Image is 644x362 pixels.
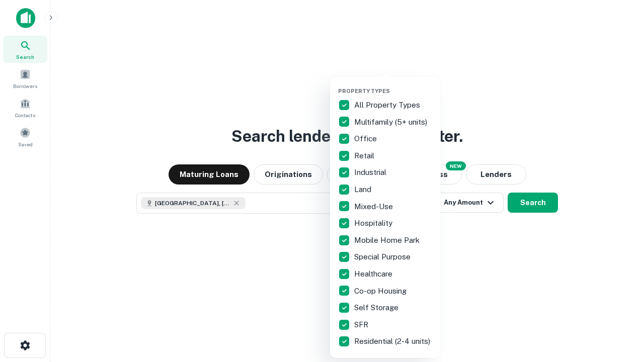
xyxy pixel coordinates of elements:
[354,302,400,314] p: Self Storage
[354,285,409,297] p: Co-op Housing
[354,116,429,128] p: Multifamily (5+ units)
[354,268,394,280] p: Healthcare
[354,184,373,196] p: Land
[594,282,644,330] iframe: Chat Widget
[354,150,376,162] p: Retail
[354,234,422,246] p: Mobile Home Park
[338,88,390,94] span: Property Types
[354,133,379,145] p: Office
[354,99,422,111] p: All Property Types
[354,166,388,178] p: Industrial
[354,335,432,347] p: Residential (2-4 units)
[354,319,370,331] p: SFR
[354,251,413,263] p: Special Purpose
[354,201,395,213] p: Mixed-Use
[354,217,394,229] p: Hospitality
